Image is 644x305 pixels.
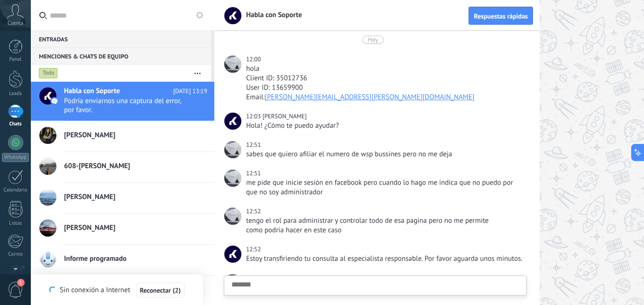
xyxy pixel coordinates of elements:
span: Ezequiel D. [224,113,241,130]
span: Podría enviarnos una captura del error, por favor. [64,96,189,114]
span: Habla con Soporte [224,246,241,263]
div: 13:17 [246,273,262,283]
span: Reconectar (2) [140,287,181,294]
div: Leads [2,91,29,97]
div: Correo [2,251,29,257]
span: [DATE] 13:19 [173,86,207,96]
span: [PERSON_NAME] [64,192,115,202]
a: [PERSON_NAME] [31,183,214,213]
div: 12:51 [246,169,262,178]
span: Habla con Soporte [64,86,120,96]
button: Reconectar (2) [136,283,184,298]
div: 12:03 [246,112,262,121]
div: me pide que inicie sesión en facebook pero cuando lo hago me indica que no puedo por que no soy a... [246,178,525,197]
span: Habla con Soporte [240,10,302,19]
div: Menciones & Chats de equipo [31,48,211,65]
a: Habla con Soporte [DATE] 13:19 Podría enviarnos una captura del error, por favor. [31,82,214,121]
span: Ezequiel D. [262,112,306,120]
div: Estoy transfiriendo tu consulta al especialista responsable. Por favor aguarda unos minutos. [246,254,525,264]
span: Cuenta [8,20,23,27]
div: Calendario [2,187,29,193]
div: WhatsApp [2,153,29,162]
div: tengo el rol para administrar y controlar todo de esa pagina pero no me permite [246,216,525,226]
div: 12:52 [246,245,262,254]
a: Informe programado [31,245,214,275]
div: Chats [2,121,29,127]
div: sabes que quiero afiliar el numero de wsp bussines pero no me deja [246,150,525,159]
div: Panel [2,57,29,63]
div: Todo [39,67,58,79]
span: 1 [17,279,25,286]
button: Más [187,65,208,82]
div: Entradas [31,30,211,48]
button: Respuestas rápidas [469,7,533,25]
div: Client ID: 35012736 [246,74,525,83]
a: [PERSON_NAME] [31,121,214,152]
div: User ID: 13659900 [246,83,525,93]
span: Maria Ocando [224,141,241,158]
div: Hoy [368,36,378,44]
div: como podria hacer en este caso [246,226,525,235]
div: Email: [246,93,525,102]
div: hola [246,64,525,74]
span: [PERSON_NAME] [64,131,115,140]
div: Hola! ¿Cómo te puedo ayudar? [246,121,525,131]
a: [PERSON_NAME][EMAIL_ADDRESS][PERSON_NAME][DOMAIN_NAME] [265,93,474,102]
a: 608-[PERSON_NAME] [31,152,214,182]
span: Respuestas rápidas [474,13,528,19]
div: Sin conexión a Internet [49,282,184,298]
span: Maria Ocando [224,274,241,291]
div: 12:00 [246,55,262,64]
span: Informe programado [64,254,127,264]
span: Maria Ocando [224,56,241,73]
span: Maria Ocando [224,170,241,187]
div: Listas [2,220,29,227]
span: Maria Ocando [224,208,241,225]
a: [PERSON_NAME] [31,214,214,244]
span: [PERSON_NAME] [64,223,115,233]
div: 12:52 [246,207,262,216]
span: 608-[PERSON_NAME] [64,162,130,171]
div: 12:51 [246,140,262,150]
